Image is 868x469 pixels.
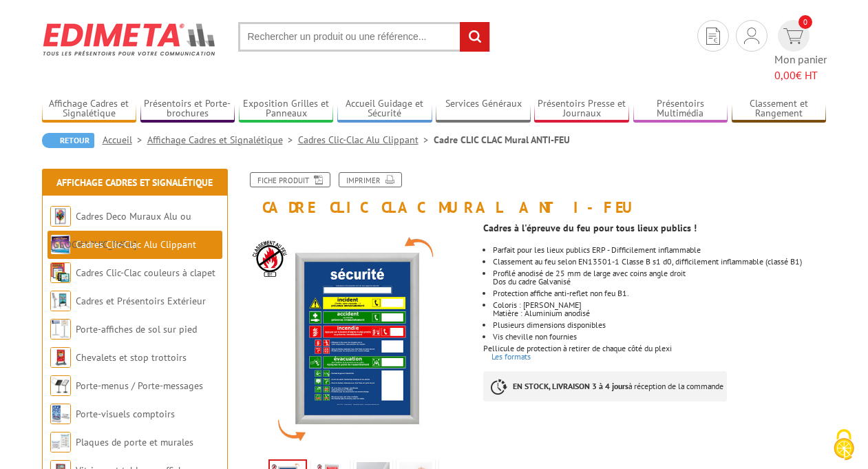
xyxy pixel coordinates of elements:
a: Cadres et Présentoirs Extérieur [76,295,206,307]
a: Cadres Deco Muraux Alu ou [GEOGRAPHIC_DATA] [50,210,191,251]
a: Porte-affiches de sol sur pied [76,323,197,335]
img: Porte-visuels comptoirs [50,404,71,424]
p: Dos du cadre Galvanisé [493,278,826,286]
a: Exposition Grilles et Panneaux [239,98,334,121]
a: devis rapide 0 Mon panier 0,00€ HT [774,20,827,83]
li: Classement au feu selon EN13501-1 Classe B s1 d0, difficilement inflammable (classé B1) [493,258,826,266]
strong: EN STOCK, LIVRAISON 3 à 4 jours [513,381,628,391]
a: Accueil Guidage et Sécurité [337,98,432,121]
p: Coloris : [PERSON_NAME] [493,301,826,309]
a: Présentoirs Multimédia [633,98,728,121]
li: Cadre CLIC CLAC Mural ANTI-FEU [434,133,570,147]
a: Affichage Cadres et Signalétique [56,176,213,189]
a: Porte-visuels comptoirs [76,408,175,420]
a: Affichage Cadres et Signalétique [147,134,298,146]
img: Edimeta [42,14,218,65]
span: Mon panier [774,52,827,83]
p: Vis cheville non fournies [493,333,826,341]
a: Cadres Clic-Clac couleurs à clapet [76,267,215,279]
a: Affichage Cadres et Signalétique [42,98,137,121]
a: Cadres Clic-Clac Alu Clippant [76,238,196,251]
a: Porte-menus / Porte-messages [76,379,203,392]
li: Parfait pour les lieux publics ERP - Difficilement inflammable [493,246,826,254]
a: Retour [42,133,94,148]
a: Services Généraux [436,98,531,121]
li: Plusieurs dimensions disponibles [493,321,826,329]
img: Cadres Clic-Clac couleurs à clapet [50,262,71,283]
span: 0,00 [774,68,796,82]
span: € HT [774,67,827,83]
a: Accueil [103,134,147,146]
p: à réception de la commande [483,371,727,402]
button: Cookies (fenêtre modale) [820,422,868,469]
li: Protection affiche anti-reflet non feu B1. [493,289,826,298]
img: Cadres Deco Muraux Alu ou Bois [50,206,71,227]
img: Plaques de porte et murales [50,432,71,452]
a: Imprimer [339,172,402,187]
a: Chevalets et stop trottoirs [76,351,187,364]
img: Porte-affiches de sol sur pied [50,319,71,340]
input: Rechercher un produit ou une référence... [238,22,490,52]
p: Matière : Aluminium anodisé [493,309,826,317]
img: devis rapide [706,28,720,45]
img: Porte-menus / Porte-messages [50,375,71,396]
a: Fiche produit [250,172,330,187]
img: Cadres et Présentoirs Extérieur [50,291,71,311]
img: devis rapide [744,28,759,44]
img: cadres_resistants_anti_feu_muraux_vac950af.jpg [242,222,474,455]
input: rechercher [460,22,489,52]
p: Pellicule de protection à retirer de chaque côté du plexi [483,344,826,361]
img: Chevalets et stop trottoirs [50,347,71,368]
a: Cadres Clic-Clac Alu Clippant [298,134,434,146]
a: Classement et Rangement [732,98,827,121]
a: Présentoirs Presse et Journaux [534,98,629,121]
a: Plaques de porte et murales [76,436,193,448]
a: Présentoirs et Porte-brochures [140,98,235,121]
p: Profilé anodisé de 25 mm de large avec coins angle droit [493,269,826,278]
span: 0 [798,15,812,29]
img: devis rapide [783,28,803,44]
img: Cookies (fenêtre modale) [827,428,861,462]
strong: Cadres à l'épreuve du feu pour tous lieux publics ! [483,222,697,234]
a: Les formats [491,351,531,362]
